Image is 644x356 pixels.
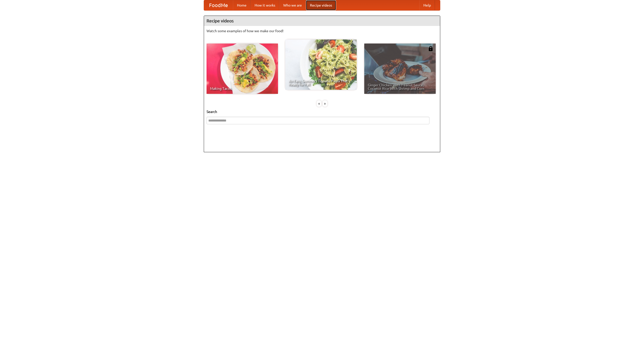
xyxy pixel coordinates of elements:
h5: Search [207,109,437,114]
div: » [323,100,327,107]
span: An Easy, Summery Tomato Pasta That's Ready for Fall [289,79,353,86]
p: Watch some examples of how we make our food! [207,28,437,33]
div: « [317,100,321,107]
a: Making Tacos [207,44,278,94]
a: Help [419,0,435,10]
a: How it works [251,0,279,10]
a: An Easy, Summery Tomato Pasta That's Ready for Fall [285,39,357,90]
a: FoodMe [204,0,233,10]
h4: Recipe videos [204,16,440,26]
a: Recipe videos [306,0,336,10]
a: Home [233,0,251,10]
img: 483408.png [428,46,433,51]
a: Who we are [279,0,306,10]
span: Making Tacos [210,87,274,90]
